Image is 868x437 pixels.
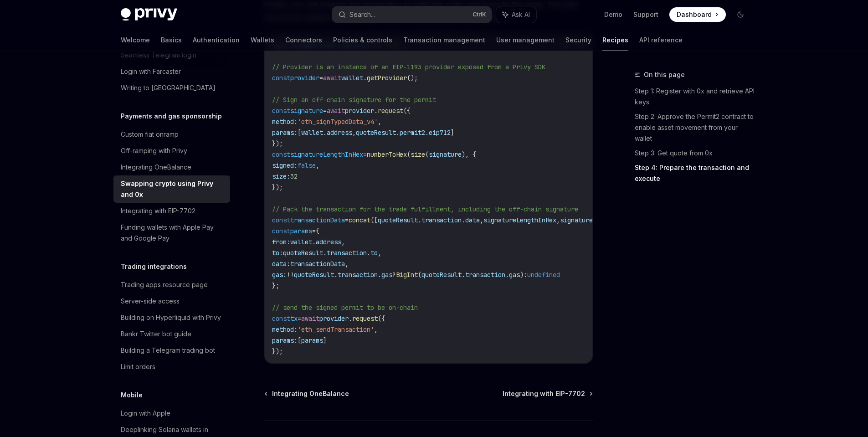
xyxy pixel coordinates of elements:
span: = [323,107,327,115]
span: await [301,314,319,323]
span: 'eth_sendTransaction' [298,325,374,334]
span: . [349,314,352,323]
div: Server-side access [121,296,180,307]
span: gas: [272,271,287,279]
span: signed: [272,161,298,170]
span: On this page [644,69,685,80]
span: }); [272,139,283,148]
span: 32 [290,172,298,180]
a: Policies & controls [333,29,392,51]
span: ({ [403,107,411,115]
span: , [316,161,319,170]
span: (); [407,74,418,82]
div: Swapping crypto using Privy and 0x [121,178,225,200]
span: . [323,249,327,257]
span: ) [520,271,524,279]
span: from: [272,238,290,246]
span: quoteResult [378,216,418,224]
span: , [480,216,483,224]
span: // Provider is an instance of an EIP-1193 provider exposed from a Privy SDK [272,63,545,71]
span: , [352,129,356,137]
span: . [334,271,338,279]
img: dark logo [121,8,177,21]
span: params [290,227,312,235]
span: Ask AI [512,10,530,19]
div: Funding wallets with Apple Pay and Google Pay [121,222,225,244]
span: signature [429,150,462,159]
span: Integrating with EIP-7702 [503,389,585,398]
span: wallet [341,74,363,82]
div: Bankr Twitter bot guide [121,329,191,339]
a: Welcome [121,29,150,51]
span: . [323,129,327,137]
span: data: [272,260,290,268]
span: , [378,249,381,257]
span: ( [407,150,411,159]
a: Integrating OneBalance [265,389,349,398]
span: undefined [527,271,560,279]
span: method: [272,325,298,334]
a: Security [565,29,591,51]
span: // send the signed permit to be on-chain [272,303,418,312]
span: { [316,227,319,235]
a: Demo [604,10,622,19]
button: Search...CtrlK [332,6,492,23]
span: , [556,216,560,224]
span: 'eth_signTypedData_v4' [298,118,378,126]
span: params: [272,129,298,137]
span: transactionData [290,216,345,224]
a: Limit orders [113,359,230,375]
a: Step 2: Approve the Permit2 contract to enable asset movement from your wallet [635,109,755,146]
span: signature [290,107,323,115]
div: Integrating OneBalance [121,162,191,173]
span: , [378,118,381,126]
span: , [345,260,349,268]
span: quoteResult [356,129,396,137]
span: signatureLengthInHex [290,150,363,159]
a: API reference [639,29,683,51]
div: Integrating with EIP-7702 [121,206,195,216]
span: . [367,249,370,257]
span: provider [290,74,319,82]
span: const [272,74,290,82]
a: Off-ramping with Privy [113,143,230,159]
span: provider [319,314,349,323]
div: Login with Farcaster [121,66,181,77]
span: transaction [338,271,378,279]
a: User management [496,29,555,51]
span: Ctrl K [473,11,486,18]
a: Wallets [251,29,274,51]
span: }; [272,282,279,290]
span: const [272,107,290,115]
a: Integrating with EIP-7702 [503,389,592,398]
span: // Sign an off-chain signature for the permit [272,96,436,104]
a: Building a Telegram trading bot [113,342,230,359]
div: Building on Hyperliquid with Privy [121,312,221,323]
span: . [312,238,316,246]
span: const [272,314,290,323]
a: Server-side access [113,293,230,309]
a: Bankr Twitter bot guide [113,326,230,342]
a: Integrating OneBalance [113,159,230,175]
a: Swapping crypto using Privy and 0x [113,175,230,203]
span: }); [272,347,283,355]
a: Building on Hyperliquid with Privy [113,309,230,326]
span: const [272,150,290,159]
h5: Mobile [121,390,143,401]
a: Integrating with EIP-7702 [113,203,230,219]
span: . [505,271,509,279]
span: . [425,129,429,137]
a: Step 3: Get quote from 0x [635,146,755,160]
span: request [378,107,403,115]
button: Ask AI [496,6,536,23]
a: Transaction management [403,29,485,51]
a: Support [633,10,658,19]
span: quoteResult [294,271,334,279]
div: Building a Telegram trading bot [121,345,215,356]
span: transaction [327,249,367,257]
span: numberToHex [367,150,407,159]
span: size [411,150,425,159]
span: data [465,216,480,224]
div: Search... [349,9,375,20]
div: Off-ramping with Privy [121,145,187,156]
